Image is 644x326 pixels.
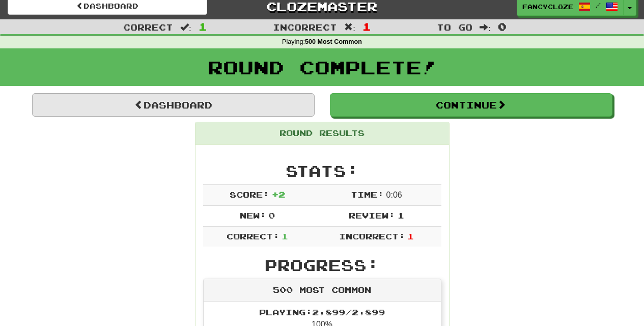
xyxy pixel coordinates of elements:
span: 1 [398,210,404,220]
span: Score: [230,189,269,199]
div: Round Results [195,122,449,145]
span: To go [437,22,472,32]
span: New: [240,210,266,220]
span: Review: [349,210,395,220]
div: 500 Most Common [204,279,441,302]
span: 1 [199,20,207,33]
span: 1 [282,231,288,241]
span: Incorrect [273,22,337,32]
span: : [480,23,491,32]
span: Correct [123,22,173,32]
span: + 2 [272,189,285,199]
span: 0 [498,20,507,33]
span: 0 : 0 6 [386,191,402,199]
span: 0 [268,210,275,220]
span: / [596,2,601,9]
span: 1 [362,20,371,33]
button: Continue [330,93,612,117]
span: : [180,23,191,32]
a: Dashboard [32,93,315,117]
h2: Progress: [203,257,441,274]
span: Playing: 2,899 / 2,899 [259,307,385,317]
span: : [344,23,355,32]
h1: Round Complete! [4,57,640,77]
span: Correct: [227,231,279,241]
span: Time: [351,189,384,199]
span: Incorrect: [339,231,405,241]
strong: 500 Most Common [305,38,362,45]
h2: Stats: [203,162,441,179]
span: FANCYCLOZE [522,2,573,11]
span: 1 [407,231,414,241]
